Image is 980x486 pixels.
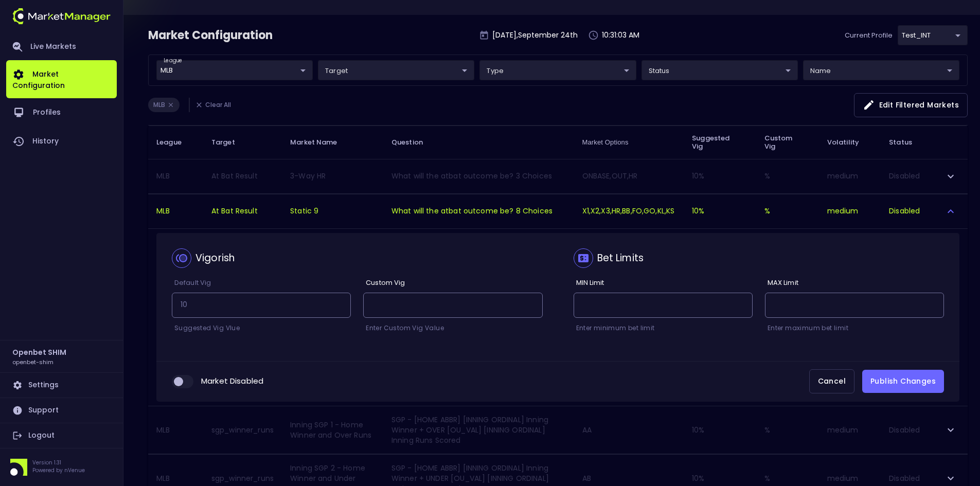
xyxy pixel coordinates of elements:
a: History [6,127,117,156]
div: Bet Limits [597,251,644,265]
td: At Bat Result [203,194,282,228]
td: ONBASE,OUT,HR [574,159,684,193]
span: Status [889,136,925,149]
td: 3-Way HR [282,159,383,193]
p: Enter minimum bet limit [574,323,753,333]
a: Live Markets [6,33,117,60]
button: Cancel [809,369,854,393]
h2: Openbet SHIM [12,347,66,358]
td: 10 % [684,406,756,454]
td: X1,X2,X3,HR,BB,FO,GO,KL,KS [574,194,684,228]
button: expand row [942,421,959,439]
img: logo [12,8,111,24]
span: Market Name [290,138,351,147]
td: At Bat Result [203,159,282,193]
td: sgp_winner_runs [203,406,282,454]
span: Disabled [889,473,920,483]
span: Disabled [889,425,920,435]
td: 10 % [684,194,756,228]
a: Settings [6,373,117,398]
span: Target [211,138,248,147]
td: AA [574,406,684,454]
p: Version 1.31 [32,459,85,466]
li: MLB [148,98,180,112]
p: Enter maximum bet limit [765,323,944,333]
p: [DATE] , September 24 th [492,30,578,41]
button: expand row [942,168,959,185]
span: Custom Vig [764,134,811,151]
li: Clear All [189,98,236,112]
th: MLB [148,159,203,193]
td: What will the atbat outcome be? 3 Choices [383,159,574,193]
span: Disabled [889,171,920,181]
th: MLB [148,194,203,228]
a: Logout [6,423,117,448]
label: MAX Limit [765,278,798,288]
h3: openbet-shim [12,358,54,366]
td: medium [819,406,881,454]
div: league [318,60,474,80]
td: Inning SGP 1 - Home Winner and Over Runs [282,406,383,454]
a: Profiles [6,98,117,127]
span: Market Disabled [201,375,263,386]
button: Publish Changes [862,370,944,393]
p: Suggested Vig Vlue [172,323,351,333]
td: What will the atbat outcome be? 8 Choices [383,194,574,228]
label: Default Vig [172,278,211,288]
td: medium [819,194,881,228]
th: Market Options [574,125,684,159]
div: league [642,60,798,80]
label: league [164,57,183,64]
button: expand row [942,203,959,220]
button: Edit filtered markets [854,93,968,117]
span: Volatility [827,138,872,147]
td: SGP - [HOME ABBR] [INNING ORDINAL] Inning Winner + OVER [OU_VAL] [INNING ORDINAL] Inning Runs Scored [383,406,574,454]
a: Support [6,398,117,423]
span: Suggested Vig [692,134,748,151]
p: 10:31:03 AM [602,30,639,41]
span: Disabled [889,206,920,216]
p: Powered by nVenue [32,466,85,474]
div: Vigorish [195,251,235,265]
th: MLB [148,406,203,454]
p: Current Profile [845,30,893,41]
td: % [756,159,819,193]
td: % [756,194,819,228]
a: Market Configuration [6,60,117,98]
p: Enter Custom Vig Value [363,323,542,333]
td: Static 9 [282,194,383,228]
td: medium [819,159,881,193]
div: Market Configuration [148,27,274,44]
div: league [898,25,968,45]
span: Question [391,138,436,147]
td: % [756,406,819,454]
div: league [156,60,313,80]
label: Custom Vig [363,278,405,288]
td: 10 % [684,159,756,193]
label: MIN Limit [574,278,604,288]
div: league [803,60,959,80]
div: league [479,60,636,80]
div: Version 1.31Powered by nVenue [6,459,117,476]
span: Status [889,136,912,149]
span: League [156,138,195,147]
